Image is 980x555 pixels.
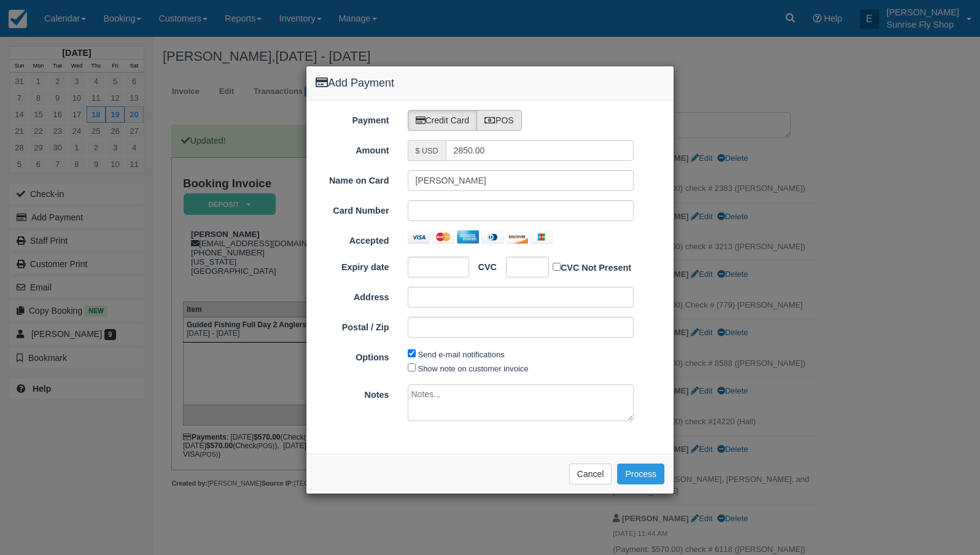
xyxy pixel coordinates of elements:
label: Name on Card [306,170,399,187]
label: Send e-mail notifications [418,350,505,359]
label: Postal / Zip [306,317,399,334]
button: Process [617,464,664,484]
label: Card Number [306,200,399,217]
small: $ USD [416,147,438,155]
iframe: Secure expiration date input frame [416,261,452,273]
iframe: Secure card number input frame [416,204,626,217]
label: Accepted [306,230,399,247]
label: CVC [469,257,497,274]
h4: Add Payment [316,76,664,91]
label: Amount [306,140,399,157]
label: Expiry date [306,257,399,274]
button: Cancel [569,464,612,484]
label: Payment [306,110,399,127]
label: CVC Not Present [553,260,631,274]
label: Options [306,347,399,364]
label: Credit Card [408,110,478,131]
label: Address [306,287,399,304]
input: CVC Not Present [553,263,561,271]
label: Show note on customer invoice [418,364,529,373]
label: Notes [306,384,399,402]
input: Valid amount required. [446,140,634,161]
label: POS [476,110,522,131]
iframe: Secure CVC input frame [514,261,533,273]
